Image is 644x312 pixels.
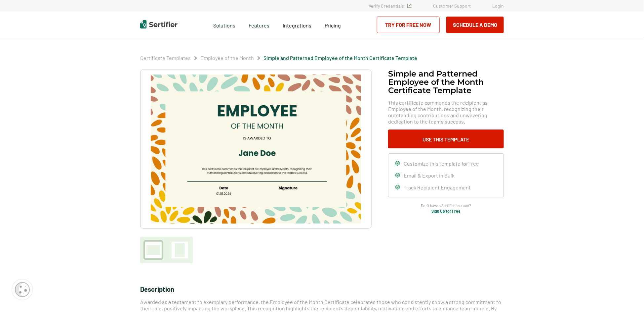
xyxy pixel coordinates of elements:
span: Solutions [214,21,236,29]
span: This certificate commends the recipient as Employee of the Month, recognizing their outstanding c... [388,99,504,125]
span: Customize this template for free [404,160,479,167]
img: Verified [407,4,412,8]
a: Simple and Patterned Employee of the Month Certificate Template [263,55,417,61]
button: Schedule a Demo [446,17,504,33]
img: Simple and Patterned Employee of the Month Certificate Template [151,75,361,224]
a: Integrations [283,21,312,29]
span: Description [140,285,174,293]
h1: Simple and Patterned Employee of the Month Certificate Template [388,70,504,94]
span: Employee of the Month [200,55,254,61]
span: Track Recipient Engagement [404,184,471,190]
iframe: Chat Widget [611,280,644,312]
a: Certificate Templates [140,55,191,61]
span: Simple and Patterned Employee of the Month Certificate Template [263,55,417,61]
a: Verify Credentials [369,3,412,9]
img: Sertifier | Digital Credentialing Platform [140,20,178,28]
a: Employee of the Month [200,55,254,61]
span: Certificate Templates [140,55,191,61]
button: Use This Template [388,130,504,148]
span: Features [249,21,270,29]
div: Breadcrumb [140,55,417,61]
a: Customer Support [433,3,471,9]
a: Login [492,3,504,9]
span: Integrations [283,22,312,28]
span: Email & Export in Bulk [404,172,455,179]
a: Sign Up for Free [431,209,461,213]
span: Don’t have a Sertifier account? [421,202,471,209]
a: Pricing [325,21,341,29]
a: Try for Free Now [377,17,440,33]
span: Pricing [325,22,341,28]
img: Cookie Popup Icon [15,282,30,297]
